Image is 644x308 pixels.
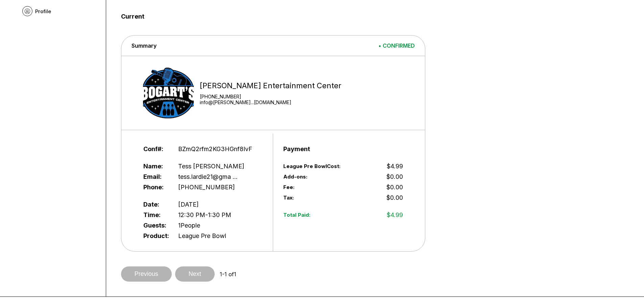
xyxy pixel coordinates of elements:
div: [PHONE_NUMBER] [200,94,341,99]
span: Guests: [143,222,167,229]
span: Summary [132,42,157,49]
span: Tess [PERSON_NAME] [178,163,244,170]
span: Profile [35,8,51,15]
span: League Pre Bowl Cost: [283,163,367,169]
img: Bogart's Entertainment Center [143,68,194,118]
span: $0.00 [386,184,403,191]
span: Tax: [283,194,367,201]
span: Phone: [143,184,167,191]
span: • CONFIRMED [378,42,415,49]
span: tess.lardie21@gma ... [178,173,238,180]
span: Time: [143,211,167,218]
span: 1 - 1 of 1 [220,271,236,278]
span: Name: [143,163,167,170]
span: $0.00 [386,194,403,201]
span: Date: [143,201,167,208]
span: $0.00 [386,173,403,180]
span: $4.99 [387,211,403,218]
span: [PHONE_NUMBER] [178,184,235,191]
a: info@[PERSON_NAME]...[DOMAIN_NAME] [200,99,341,105]
span: $4.99 [387,163,403,170]
span: Total Paid: [283,212,367,218]
span: League Pre Bowl [178,232,226,239]
span: Email: [143,173,167,180]
span: 12:30 PM - 1:30 PM [178,211,231,218]
span: [DATE] [178,201,199,208]
a: Profile [19,3,100,20]
span: BZmQ2rfm2KG3HGnf8IvF [178,145,252,152]
span: 1 People [178,222,200,229]
div: [PERSON_NAME] Entertainment Center [200,81,341,90]
span: Payment [283,145,307,152]
span: Add-ons: [283,173,343,180]
span: Current [121,13,616,20]
span: Fee: [283,184,343,190]
span: Conf#: [143,145,167,152]
span: Product: [143,232,167,239]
